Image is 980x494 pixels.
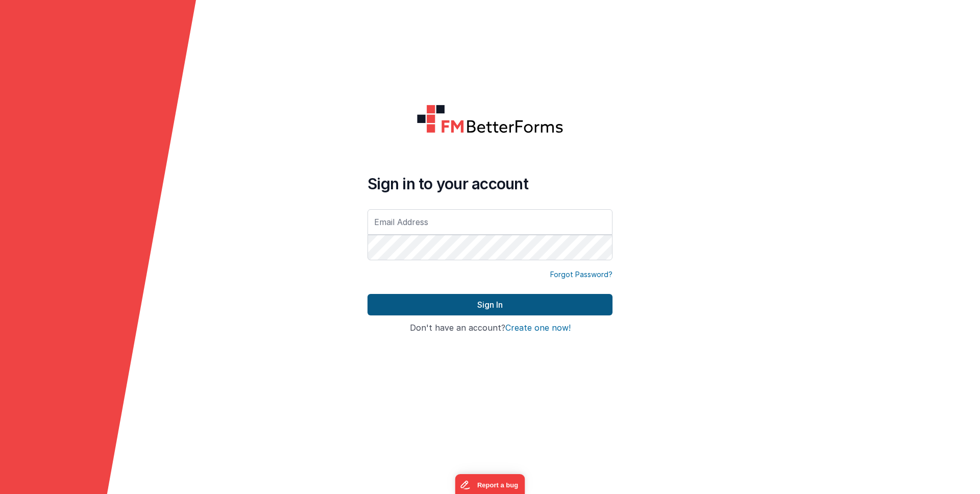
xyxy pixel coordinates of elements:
[367,175,612,193] h4: Sign in to your account
[367,209,612,235] input: Email Address
[505,324,571,333] button: Create one now!
[550,269,612,280] a: Forgot Password?
[367,324,612,333] h4: Don't have an account?
[367,294,612,315] button: Sign In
